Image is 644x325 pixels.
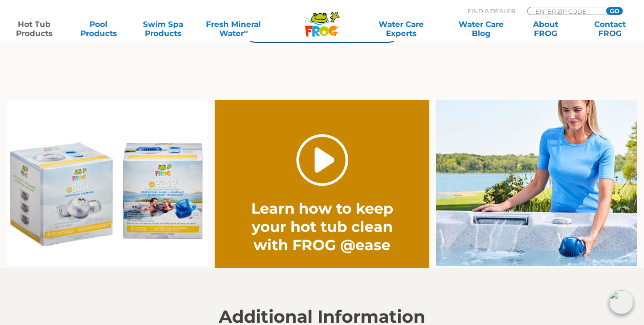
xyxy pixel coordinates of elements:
[468,7,515,15] p: Find A Dealer
[244,28,248,35] sup: ∞
[606,7,623,15] input: GO
[520,20,570,38] a: AboutFROG
[436,100,637,266] img: fpo-flippin-frog-2
[360,20,442,38] a: Water CareExperts
[202,20,265,38] a: Fresh MineralWater∞
[609,290,633,314] img: openIcon
[138,20,188,38] a: Swim SpaProducts
[7,100,208,266] img: Ease Packaging
[74,20,124,38] a: PoolProducts
[296,134,348,186] a: Play Video
[585,20,635,38] a: ContactFROG
[456,20,507,38] a: Water CareBlog
[9,20,59,38] a: Hot TubProducts
[534,7,596,15] input: Zip Code Form
[236,199,408,254] h2: Learn how to keep your hot tub clean with FROG @ease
